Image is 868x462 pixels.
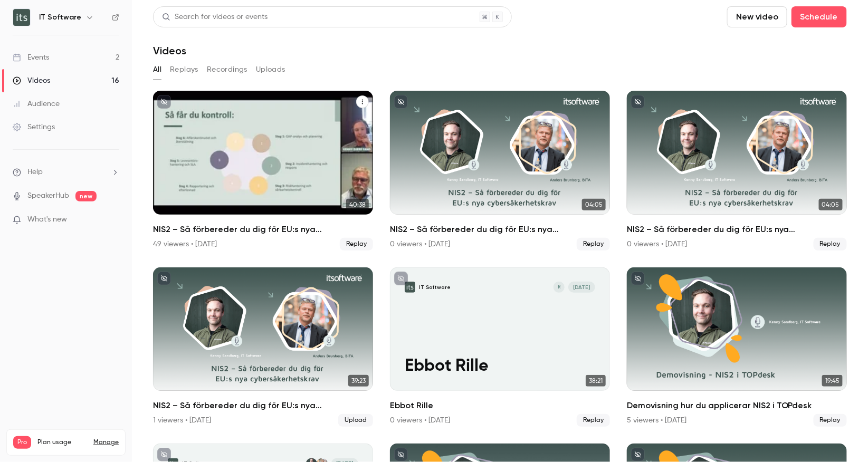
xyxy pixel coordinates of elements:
span: 19:45 [822,375,843,387]
h2: Ebbot Rille [390,399,610,412]
li: help-dropdown-opener [13,167,119,178]
li: NIS2 – Så förbereder du dig för EU:s nya cybersäkerhetskrav [153,91,373,251]
button: unpublished [157,272,171,285]
section: Videos [153,6,847,456]
a: Manage [93,438,119,447]
span: 39:23 [348,375,369,387]
span: What's new [27,214,67,225]
button: Schedule [791,6,847,27]
h2: Demovisning hur du applicerar NIS2 i TOPdesk [627,399,847,412]
a: 04:05NIS2 – Så förbereder du dig för EU:s nya cybersäkerhetskrav (teaser)0 viewers • [DATE]Replay [390,91,610,251]
div: Settings [13,122,55,132]
div: 0 viewers • [DATE] [390,415,450,426]
iframe: Noticeable Trigger [107,215,119,225]
button: Recordings [207,61,247,78]
button: unpublished [394,95,408,109]
div: 1 viewers • [DATE] [153,415,211,426]
div: 0 viewers • [DATE] [390,239,450,249]
h6: IT Software [39,12,81,23]
p: IT Software [419,284,451,291]
p: Ebbot Rille [405,357,595,376]
img: Ebbot Rille [405,282,416,293]
button: unpublished [157,448,171,461]
div: 49 viewers • [DATE] [153,239,217,249]
button: unpublished [631,95,645,109]
span: Replay [814,414,847,427]
h1: Videos [153,44,186,57]
span: [DATE] [568,282,595,293]
span: 40:38 [346,199,369,210]
span: new [75,191,97,201]
li: NIS2 – Så förbereder du dig för EU:s nya cybersäkerhetskrav [627,91,847,251]
button: unpublished [631,448,645,461]
span: Pro [13,436,31,449]
span: Plan usage [37,438,87,447]
a: 39:23NIS2 – Så förbereder du dig för EU:s nya cybersäkerhetskrav1 viewers • [DATE]Upload [153,267,373,427]
li: NIS2 – Så förbereder du dig för EU:s nya cybersäkerhetskrav [153,267,373,427]
span: Help [27,167,43,178]
span: Replay [577,238,610,251]
span: 04:05 [582,199,606,210]
img: IT Software [13,9,30,26]
span: 38:21 [586,375,606,387]
div: 5 viewers • [DATE] [627,415,686,426]
a: 40:38NIS2 – Så förbereder du dig för EU:s nya cybersäkerhetskrav49 viewers • [DATE]Replay [153,91,373,251]
button: unpublished [394,272,408,285]
a: Ebbot RilleIT SoftwareR[DATE]Ebbot Rille38:21Ebbot Rille0 viewers • [DATE]Replay [390,267,610,427]
h2: NIS2 – Så förbereder du dig för EU:s nya cybersäkerhetskrav [153,223,373,236]
button: New video [727,6,787,27]
div: Videos [13,75,50,86]
h2: NIS2 – Så förbereder du dig för EU:s nya cybersäkerhetskrav [627,223,847,236]
button: All [153,61,161,78]
a: 19:45Demovisning hur du applicerar NIS2 i TOPdesk5 viewers • [DATE]Replay [627,267,847,427]
li: Demovisning hur du applicerar NIS2 i TOPdesk [627,267,847,427]
div: R [553,281,565,293]
div: Audience [13,99,60,109]
div: Events [13,52,49,63]
span: Replay [340,238,373,251]
li: NIS2 – Så förbereder du dig för EU:s nya cybersäkerhetskrav (teaser) [390,91,610,251]
span: Upload [338,414,373,427]
a: 04:05NIS2 – Så förbereder du dig för EU:s nya cybersäkerhetskrav0 viewers • [DATE]Replay [627,91,847,251]
button: Uploads [256,61,285,78]
button: unpublished [157,95,171,109]
li: Ebbot Rille [390,267,610,427]
span: Replay [577,414,610,427]
div: 0 viewers • [DATE] [627,239,687,249]
h2: NIS2 – Så förbereder du dig för EU:s nya cybersäkerhetskrav (teaser) [390,223,610,236]
button: Replays [170,61,198,78]
div: Search for videos or events [162,12,268,23]
a: SpeakerHub [27,190,69,201]
h2: NIS2 – Så förbereder du dig för EU:s nya cybersäkerhetskrav [153,399,373,412]
span: Replay [814,238,847,251]
span: 04:05 [819,199,843,210]
button: unpublished [394,448,408,461]
button: unpublished [631,272,645,285]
